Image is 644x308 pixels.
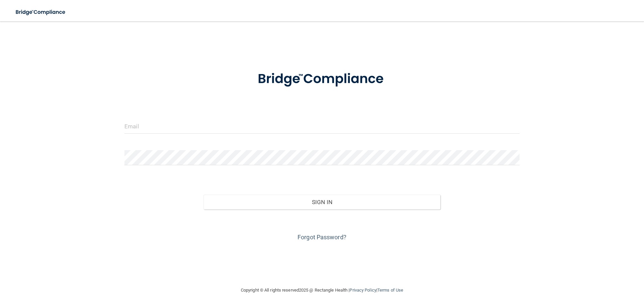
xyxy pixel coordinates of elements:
[377,288,403,293] a: Terms of Use
[244,62,400,97] img: bridge_compliance_login_screen.278c3ca4.svg
[350,288,376,293] a: Privacy Policy
[298,234,346,241] a: Forgot Password?
[200,280,444,301] div: Copyright © All rights reserved 2025 @ Rectangle Health | |
[204,195,441,209] button: Sign In
[10,5,72,19] img: bridge_compliance_login_screen.278c3ca4.svg
[124,119,520,134] input: Email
